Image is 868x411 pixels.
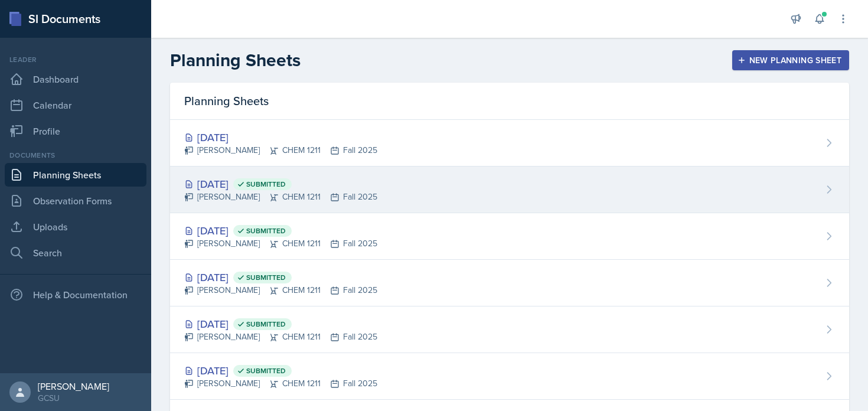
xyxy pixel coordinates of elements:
[184,377,377,390] div: [PERSON_NAME] CHEM 1211 Fall 2025
[246,366,286,376] span: Submitted
[184,269,377,285] div: [DATE]
[246,226,286,236] span: Submitted
[184,316,377,332] div: [DATE]
[246,180,286,189] span: Submitted
[170,120,849,167] a: [DATE] [PERSON_NAME]CHEM 1211Fall 2025
[184,223,377,239] div: [DATE]
[184,176,377,192] div: [DATE]
[5,283,146,306] div: Help & Documentation
[5,241,146,265] a: Search
[38,380,109,392] div: [PERSON_NAME]
[170,213,849,260] a: [DATE] Submitted [PERSON_NAME]CHEM 1211Fall 2025
[5,150,146,161] div: Documents
[184,331,377,343] div: [PERSON_NAME] CHEM 1211 Fall 2025
[5,119,146,143] a: Profile
[170,306,849,353] a: [DATE] Submitted [PERSON_NAME]CHEM 1211Fall 2025
[170,353,849,400] a: [DATE] Submitted [PERSON_NAME]CHEM 1211Fall 2025
[184,144,377,156] div: [PERSON_NAME] CHEM 1211 Fall 2025
[740,56,841,65] div: New Planning Sheet
[38,392,109,404] div: GCSU
[5,163,146,187] a: Planning Sheets
[5,67,146,91] a: Dashboard
[5,54,146,65] div: Leader
[184,284,377,296] div: [PERSON_NAME] CHEM 1211 Fall 2025
[5,93,146,117] a: Calendar
[732,50,849,70] button: New Planning Sheet
[5,215,146,239] a: Uploads
[184,191,377,203] div: [PERSON_NAME] CHEM 1211 Fall 2025
[5,189,146,213] a: Observation Forms
[246,319,286,329] span: Submitted
[184,237,377,250] div: [PERSON_NAME] CHEM 1211 Fall 2025
[170,260,849,306] a: [DATE] Submitted [PERSON_NAME]CHEM 1211Fall 2025
[170,83,849,120] div: Planning Sheets
[184,129,377,145] div: [DATE]
[184,363,377,379] div: [DATE]
[246,273,286,282] span: Submitted
[170,50,301,71] h2: Planning Sheets
[170,167,849,213] a: [DATE] Submitted [PERSON_NAME]CHEM 1211Fall 2025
